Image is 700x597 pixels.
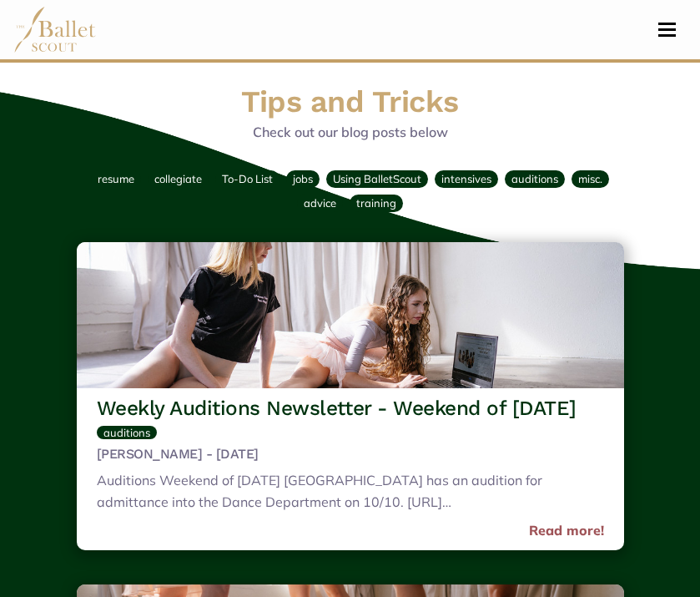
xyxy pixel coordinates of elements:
[356,196,396,210] span: training
[97,395,604,422] h3: Weekly Auditions Newsletter - Weekend of [DATE]
[103,426,150,439] span: auditions
[333,172,421,185] span: Using BalletScout
[77,242,624,388] img: header_image.img
[70,83,631,122] h1: Tips and Tricks
[97,446,604,463] h5: [PERSON_NAME] - [DATE]
[293,172,313,185] span: jobs
[98,172,134,185] span: resume
[441,172,491,185] span: intensives
[70,122,631,144] p: Check out our blog posts below
[511,172,558,185] span: auditions
[97,470,604,516] div: Auditions Weekend of [DATE] [GEOGRAPHIC_DATA] has an audition for admittance into the Dance Depar...
[222,172,273,185] span: To-Do List
[154,172,202,185] span: collegiate
[647,22,687,38] button: Toggle navigation
[529,520,604,542] a: Read more!
[578,172,602,185] span: misc.
[304,196,336,210] span: advice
